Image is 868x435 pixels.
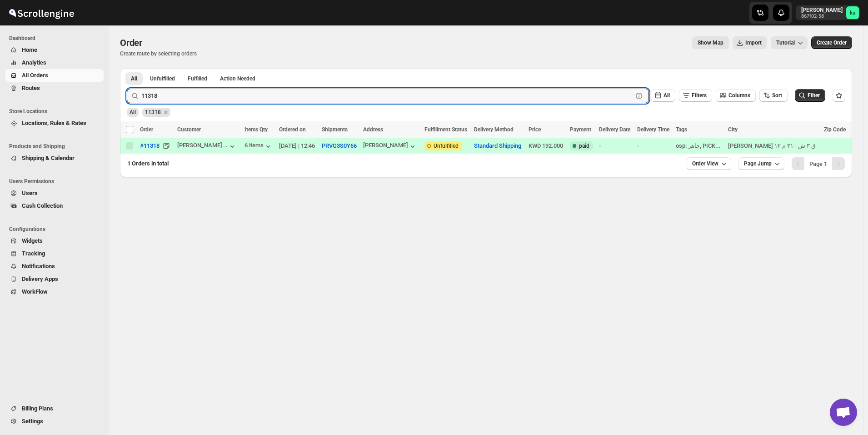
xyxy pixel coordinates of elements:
[9,35,105,42] span: Dashboard
[9,225,105,233] span: Configurations
[599,141,631,150] div: -
[850,10,855,16] text: ka
[599,126,630,133] span: Delivery Date
[5,273,104,285] button: Delivery Apps
[651,89,675,102] button: All
[145,109,161,115] span: 11318
[7,1,75,24] img: ScrollEngine
[5,56,104,69] button: Analytics
[728,141,818,150] div: [PERSON_NAME] ق ٣ ش ٣١٠ م ١٢
[679,89,712,102] button: Filters
[322,142,357,149] button: PRVG3S0Y66
[279,126,306,133] span: Ordered on
[792,157,845,170] nav: Pagination
[5,235,104,247] button: Widgets
[5,152,104,165] button: Shipping & Calendar
[363,142,417,151] button: [PERSON_NAME]
[698,39,723,46] span: Show Map
[145,72,180,85] button: Unfulfilled
[5,402,104,415] button: Billing Plans
[5,260,104,273] button: Notifications
[5,187,104,200] button: Users
[182,72,213,85] button: Fulfilled
[150,75,175,82] span: Unfulfilled
[776,40,795,46] span: Tutorial
[474,126,514,133] span: Delivery Method
[141,89,633,103] input: Press enter after typing | Search Eg.#11318
[579,142,589,150] span: paid
[9,108,105,115] span: Store Locations
[22,46,37,53] span: Home
[795,89,825,102] button: Filter
[5,200,104,212] button: Cash Collection
[131,75,137,82] span: All
[220,75,255,82] span: Action Needed
[692,160,718,167] span: Order View
[570,126,591,133] span: Payment
[809,160,827,167] span: Page
[846,6,859,19] span: khaled alrashidi
[322,126,348,133] span: Shipments
[738,157,784,170] button: Page Jump
[687,157,731,170] button: Order View
[22,263,55,270] span: Notifications
[801,6,843,14] p: [PERSON_NAME]
[529,141,564,150] div: KWD 192.000
[692,36,729,49] button: Map action label
[637,126,669,133] span: Delivery Time
[744,160,772,167] span: Page Jump
[140,141,160,150] span: #11318
[22,59,46,66] span: Analytics
[824,160,827,167] b: 1
[5,69,104,82] button: All Orders
[22,190,38,196] span: Users
[424,126,467,133] span: Fulfillment Status
[811,36,852,49] button: Create custom order
[22,202,63,209] span: Cash Collection
[279,141,316,150] div: [DATE] | 12:46
[120,37,142,48] span: Order
[716,89,756,102] button: Columns
[796,5,860,20] button: User menu
[676,141,722,150] div: osp: جاهز, PICK...
[817,39,847,46] span: Create Order
[5,415,104,428] button: Settings
[5,82,104,95] button: Routes
[474,142,521,149] button: Standard Shipping
[772,92,782,99] span: Sort
[22,405,53,412] span: Billing Plans
[676,126,687,133] span: Tags
[692,92,707,99] span: Filters
[130,109,136,115] span: All
[808,92,820,99] span: Filter
[728,92,750,99] span: Columns
[824,126,846,133] span: Zip Code
[5,44,104,56] button: Home
[215,72,261,85] button: ActionNeeded
[140,126,153,133] span: Order
[22,85,40,91] span: Routes
[188,75,207,82] span: Fulfilled
[5,117,104,130] button: Locations, Rules & Rates
[22,120,86,126] span: Locations, Rules & Rates
[135,139,165,153] button: #11318
[663,92,670,99] span: All
[22,72,48,79] span: All Orders
[830,399,857,426] div: Open chat
[22,275,58,282] span: Delivery Apps
[745,39,762,46] span: Import
[9,143,105,150] span: Products and Shipping
[5,285,104,298] button: WorkFlow
[733,36,767,49] button: Import
[22,237,43,244] span: Widgets
[177,142,237,151] button: [PERSON_NAME]...
[22,288,48,295] span: WorkFlow
[244,142,273,151] button: 6 items
[120,50,197,57] p: Create route by selecting orders
[177,126,201,133] span: Customer
[9,178,105,185] span: Users Permissions
[22,418,43,425] span: Settings
[434,142,459,150] span: Unfulfilled
[125,72,143,85] button: All
[637,141,671,150] div: -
